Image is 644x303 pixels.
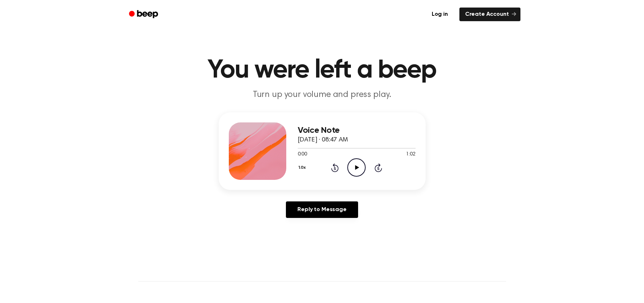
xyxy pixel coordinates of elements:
span: [DATE] · 08:47 AM [298,137,348,143]
span: 1:02 [406,151,415,158]
a: Reply to Message [286,201,358,218]
a: Create Account [459,8,520,21]
button: 1.0x [298,162,309,174]
span: 0:00 [298,151,307,158]
p: Turn up your volume and press play. [184,89,460,101]
a: Log in [425,6,455,23]
a: Beep [124,8,165,22]
h1: You were left a beep [138,57,506,83]
h3: Voice Note [298,126,416,135]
